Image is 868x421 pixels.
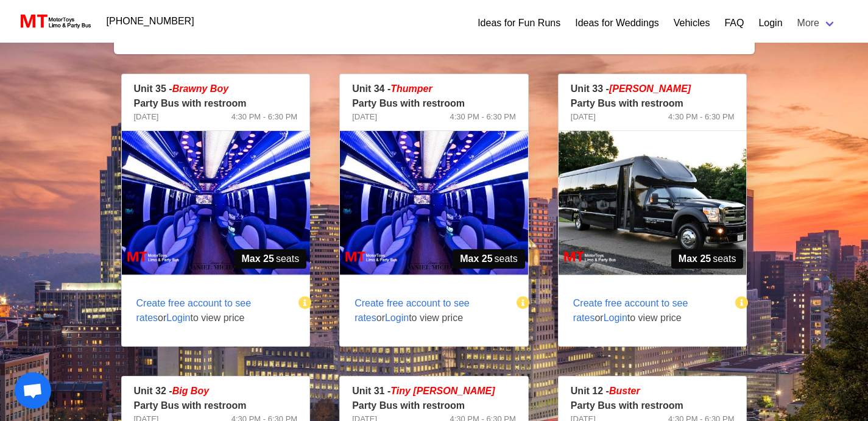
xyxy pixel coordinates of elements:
[790,11,844,35] a: More
[352,398,516,413] p: Party Bus with restroom
[231,111,297,123] span: 4:30 PM - 6:30 PM
[242,252,274,266] strong: Max 25
[559,131,747,275] img: 33%2001.jpg
[571,398,735,413] p: Party Bus with restroom
[352,384,516,398] p: Unit 31 -
[136,298,252,323] span: Create free account to see rates
[575,16,659,30] a: Ideas for Weddings
[674,16,710,30] a: Vehicles
[571,384,735,398] p: Unit 12 -
[460,252,492,266] strong: Max 25
[172,83,228,94] em: Brawny Boy
[668,111,734,123] span: 4:30 PM - 6:30 PM
[134,398,298,413] p: Party Bus with restroom
[17,13,92,30] img: MotorToys Logo
[478,16,560,30] a: Ideas for Fun Runs
[134,111,159,123] span: [DATE]
[573,298,688,323] span: Create free account to see rates
[235,249,307,269] span: seats
[453,249,525,269] span: seats
[609,386,640,396] em: Buster
[15,372,51,409] div: Open chat
[134,82,298,96] p: Unit 35 -
[450,111,515,123] span: 4:30 PM - 6:30 PM
[352,96,516,111] p: Party Bus with restroom
[571,82,735,96] p: Unit 33 -
[390,386,495,396] span: Tiny [PERSON_NAME]
[340,281,518,340] span: or to view price
[99,9,202,34] a: [PHONE_NUMBER]
[679,252,711,266] strong: Max 25
[609,83,691,94] em: [PERSON_NAME]
[571,96,735,111] p: Party Bus with restroom
[671,249,744,269] span: seats
[604,313,627,323] span: Login
[571,111,596,123] span: [DATE]
[134,384,298,398] p: Unit 32 -
[340,131,528,275] img: 34%2002.jpg
[352,111,377,123] span: [DATE]
[390,83,432,94] em: Thumper
[122,131,310,275] img: 35%2002.jpg
[352,82,516,96] p: Unit 34 -
[172,386,209,396] em: Big Boy
[758,16,782,30] a: Login
[385,313,409,323] span: Login
[559,281,737,340] span: or to view price
[166,313,190,323] span: Login
[134,96,298,111] p: Party Bus with restroom
[724,16,744,30] a: FAQ
[355,298,470,323] span: Create free account to see rates
[122,281,300,340] span: or to view price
